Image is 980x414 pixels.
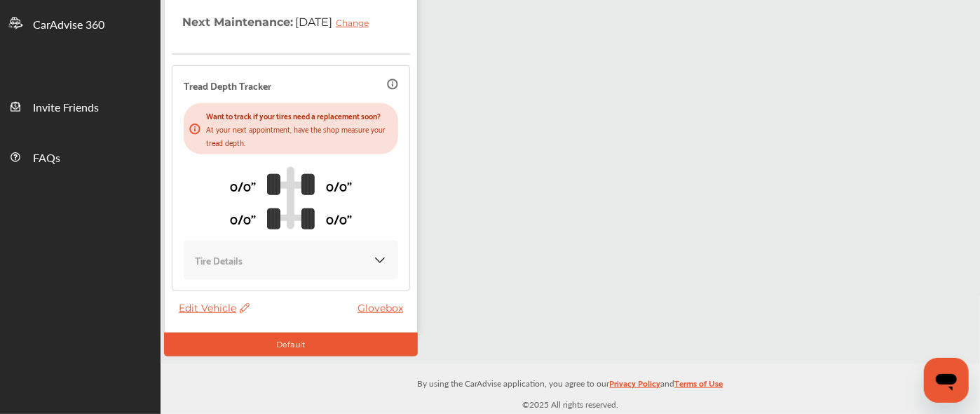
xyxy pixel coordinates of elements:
[184,77,271,93] p: Tread Depth Tracker
[373,253,387,267] img: KOKaJQAAAABJRU5ErkJggg==
[230,208,256,229] p: 0/0"
[675,375,723,397] a: Terms of Use
[336,18,376,28] div: Change
[33,16,104,34] span: CarAdvise 360
[610,375,661,397] a: Privacy Policy
[161,363,980,414] div: © 2025 All rights reserved.
[164,333,418,356] div: Default
[230,175,256,196] p: 0/0"
[206,109,393,122] p: Want to track if your tires need a replacement soon?
[33,149,60,168] span: FAQs
[206,122,393,149] p: At your next appointment, have the shop measure your tread depth.
[326,175,352,196] p: 0/0"
[179,302,250,314] span: Edit Vehicle
[161,375,980,390] p: By using the CarAdvise application, you agree to our and
[267,166,315,229] img: tire_track_logo.b900bcbc.svg
[33,99,99,117] span: Invite Friends
[293,4,379,39] span: [DATE]
[326,208,352,229] p: 0/0"
[195,252,243,268] p: Tire Details
[358,302,410,314] a: Glovebox
[924,358,969,403] iframe: Button to launch messaging window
